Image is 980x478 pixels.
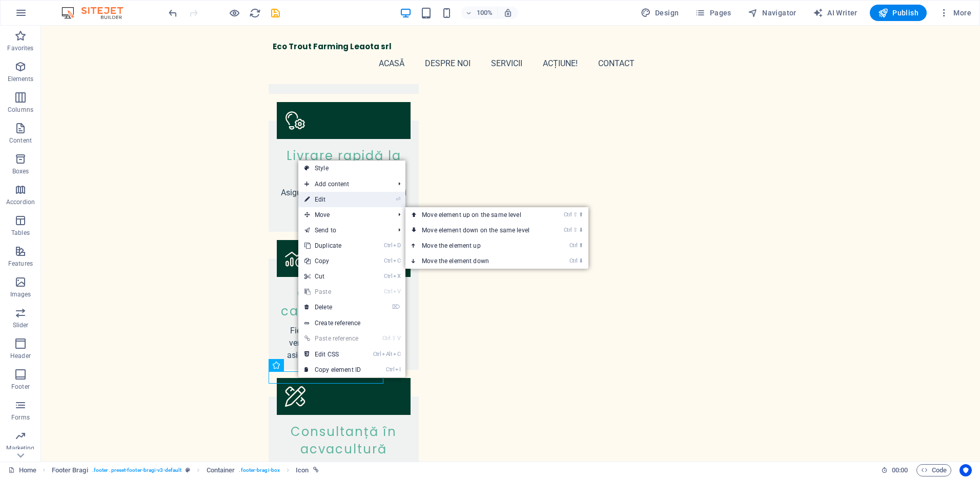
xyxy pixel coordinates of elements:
[637,5,683,21] div: Design (Ctrl+Alt+Y)
[935,5,975,21] button: More
[892,464,908,476] span: 00 00
[579,227,583,233] i: ⬇
[641,8,679,18] span: Design
[393,257,400,264] i: C
[59,7,136,19] img: Editor Logo
[881,464,908,476] h6: Session time
[6,444,34,452] p: Marketing
[298,315,405,331] a: Create reference
[10,352,31,360] p: Header
[393,288,400,295] i: V
[8,260,33,268] p: Features
[809,5,862,21] button: AI Writer
[298,161,405,176] a: Style
[298,269,367,284] a: CtrlXCut
[382,335,391,342] i: Ctrl
[52,464,319,476] nav: breadcrumb
[298,362,367,377] a: CtrlICopy element ID
[461,7,498,19] button: 100%
[186,467,190,473] i: This element is a customizable preset
[298,347,367,362] a: CtrlAltCEdit CSS
[298,192,367,207] a: ⏎Edit
[12,167,29,175] p: Boxes
[239,464,280,476] span: . footer-bragi-box
[167,7,179,19] i: Undo: Change icon (Ctrl+Z)
[503,8,513,17] i: On resize automatically adjust zoom level to fit chosen device.
[7,44,33,52] p: Favorites
[405,223,550,238] a: Ctrl⇧⬇Move element down on the same level
[298,253,367,269] a: CtrlCCopy
[13,321,29,329] p: Slider
[167,7,179,19] button: undo
[899,466,901,474] span: :
[384,273,392,280] i: Ctrl
[921,464,947,476] span: Code
[939,8,971,18] span: More
[11,229,30,237] p: Tables
[6,198,35,206] p: Accordion
[477,7,493,19] h6: 100%
[313,467,319,473] i: This element is linked
[564,227,572,233] i: Ctrl
[405,238,550,253] a: Ctrl⬆Move the element up
[228,7,240,19] button: Click here to leave preview mode and continue editing
[695,8,731,18] span: Pages
[569,257,578,264] i: Ctrl
[249,7,261,19] i: Reload page
[92,464,182,476] span: . footer .preset-footer-bragi-v3-default
[393,242,400,249] i: D
[382,351,392,357] i: Alt
[405,253,550,269] a: Ctrl⬇Move the element down
[386,366,394,373] i: Ctrl
[569,242,578,249] i: Ctrl
[298,176,390,192] span: Add content
[579,257,583,264] i: ⬇
[8,464,36,476] a: Click to cancel selection. Double-click to open Pages
[269,7,281,19] button: save
[393,273,400,280] i: X
[744,5,801,21] button: Navigator
[916,464,951,476] button: Code
[813,8,857,18] span: AI Writer
[959,464,972,476] button: Usercentrics
[270,7,281,19] i: Save (Ctrl+S)
[373,351,381,357] i: Ctrl
[397,335,400,342] i: V
[748,8,797,18] span: Navigator
[405,207,550,223] a: Ctrl⇧⬆Move element up on the same level
[878,8,918,18] span: Publish
[393,351,400,357] i: C
[298,331,367,346] a: Ctrl⇧VPaste reference
[298,238,367,253] a: CtrlDDuplicate
[11,383,30,391] p: Footer
[564,211,572,218] i: Ctrl
[392,304,400,310] i: ⌦
[249,7,261,19] button: reload
[392,335,396,342] i: ⇧
[298,300,367,315] a: ⌦Delete
[870,5,927,21] button: Publish
[384,242,392,249] i: Ctrl
[579,242,583,249] i: ⬆
[11,413,30,422] p: Forms
[396,196,400,203] i: ⏎
[298,223,390,238] a: Send to
[395,366,400,373] i: I
[384,257,392,264] i: Ctrl
[298,284,367,300] a: CtrlVPaste
[296,464,309,476] span: Click to select. Double-click to edit
[298,207,390,223] span: Move
[384,288,392,295] i: Ctrl
[579,211,583,218] i: ⬆
[637,5,683,21] button: Design
[52,464,88,476] span: Click to select. Double-click to edit
[573,211,578,218] i: ⇧
[8,75,34,83] p: Elements
[691,5,735,21] button: Pages
[207,464,235,476] span: Click to select. Double-click to edit
[8,106,33,114] p: Columns
[10,290,31,298] p: Images
[573,227,578,233] i: ⇧
[9,136,32,145] p: Content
